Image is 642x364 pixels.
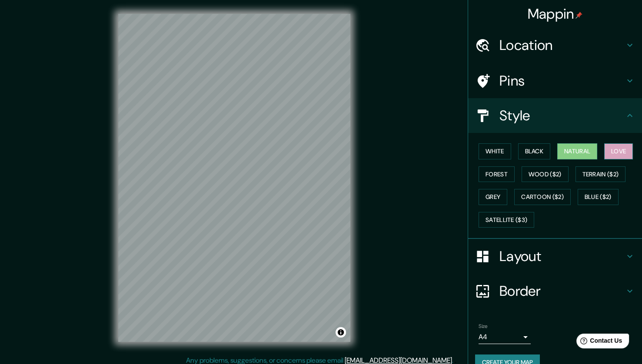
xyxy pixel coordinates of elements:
button: Black [518,143,551,159]
label: Size [479,323,488,330]
button: Grey [479,189,507,205]
button: White [479,143,511,159]
h4: Location [499,36,625,54]
h4: Style [499,107,625,124]
button: Blue ($2) [578,189,619,205]
div: Layout [468,239,642,274]
h4: Mappin [528,5,583,23]
button: Love [604,143,633,159]
button: Wood ($2) [522,166,569,182]
iframe: Help widget launcher [565,330,632,354]
div: A4 [479,330,531,344]
button: Terrain ($2) [575,166,626,182]
button: Natural [557,143,597,159]
h4: Border [499,282,625,300]
img: pin-icon.png [575,12,582,19]
canvas: Map [118,14,350,342]
div: Border [468,274,642,308]
button: Satellite ($3) [479,212,534,228]
div: Pins [468,63,642,98]
h4: Layout [499,248,625,265]
div: Style [468,98,642,133]
button: Forest [479,166,515,182]
div: Location [468,28,642,63]
h4: Pins [499,72,625,89]
button: Toggle attribution [336,327,346,338]
button: Cartoon ($2) [514,189,571,205]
